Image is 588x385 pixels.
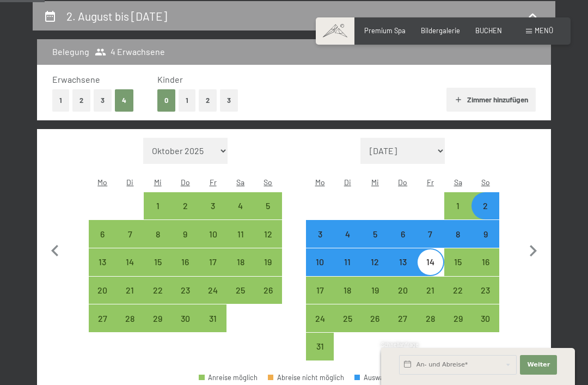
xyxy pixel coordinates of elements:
[454,178,462,187] abbr: Samstag
[144,192,171,220] div: Wed Jul 01 2026
[228,258,253,283] div: 18
[306,333,334,360] div: Anreise möglich
[398,178,407,187] abbr: Donnerstag
[473,314,498,340] div: 30
[52,46,89,58] h3: Belegung
[200,201,226,227] div: 3
[171,192,199,220] div: Anreise möglich
[444,220,472,248] div: Sat Aug 08 2026
[199,248,227,276] div: Anreise möglich
[199,277,227,304] div: Fri Jul 24 2026
[362,277,389,304] div: Anreise möglich
[446,88,535,112] button: Zimmer hinzufügen
[389,304,416,332] div: Thu Aug 27 2026
[389,220,416,248] div: Thu Aug 06 2026
[52,89,69,112] button: 1
[171,192,199,220] div: Thu Jul 02 2026
[335,258,360,283] div: 11
[171,248,199,276] div: Anreise möglich
[118,314,143,340] div: 28
[444,220,472,248] div: Anreise möglich
[199,89,217,112] button: 2
[255,201,281,227] div: 5
[254,248,282,276] div: Sun Jul 19 2026
[362,248,389,276] div: Wed Aug 12 2026
[334,220,362,248] div: Tue Aug 04 2026
[144,277,171,304] div: Wed Jul 22 2026
[306,277,334,304] div: Mon Aug 17 2026
[89,220,117,248] div: Mon Jul 06 2026
[254,220,282,248] div: Anreise möglich
[334,248,362,276] div: Tue Aug 11 2026
[199,304,227,332] div: Fri Jul 31 2026
[199,248,227,276] div: Fri Jul 17 2026
[199,192,227,220] div: Fri Jul 03 2026
[444,277,472,304] div: Sat Aug 22 2026
[421,26,460,35] span: Bildergalerie
[97,178,107,187] abbr: Montag
[471,192,499,220] div: Sun Aug 02 2026
[173,201,198,227] div: 2
[199,220,227,248] div: Anreise möglich
[471,277,499,304] div: Anreise möglich
[334,304,362,332] div: Tue Aug 25 2026
[307,342,333,368] div: 31
[335,286,360,311] div: 18
[171,304,199,332] div: Thu Jul 30 2026
[416,248,444,276] div: Fri Aug 14 2026
[444,248,472,276] div: Sat Aug 15 2026
[471,248,499,276] div: Sun Aug 16 2026
[335,314,360,340] div: 25
[315,178,325,187] abbr: Montag
[471,220,499,248] div: Sun Aug 09 2026
[89,304,117,332] div: Mon Jul 27 2026
[171,277,199,304] div: Thu Jul 23 2026
[445,258,471,283] div: 15
[254,220,282,248] div: Sun Jul 12 2026
[444,304,472,332] div: Sat Aug 29 2026
[306,220,334,248] div: Anreise möglich
[334,304,362,332] div: Anreise möglich
[117,304,144,332] div: Tue Jul 28 2026
[444,248,472,276] div: Anreise möglich
[255,230,281,255] div: 12
[126,178,133,187] abbr: Dienstag
[362,248,389,276] div: Anreise nicht möglich
[228,230,253,255] div: 11
[173,314,198,340] div: 30
[527,360,550,369] span: Weiter
[118,286,143,311] div: 21
[89,220,117,248] div: Anreise möglich
[199,192,227,220] div: Anreise möglich
[254,277,282,304] div: Sun Jul 26 2026
[144,192,171,220] div: Anreise möglich
[66,9,167,23] h2: 2. August bis [DATE]
[199,220,227,248] div: Fri Jul 10 2026
[181,178,190,187] abbr: Donnerstag
[522,138,544,361] button: Nächster Monat
[389,277,416,304] div: Thu Aug 20 2026
[200,286,226,311] div: 24
[117,248,144,276] div: Tue Jul 14 2026
[445,201,471,227] div: 1
[334,248,362,276] div: Anreise nicht möglich
[90,286,115,311] div: 20
[390,230,415,255] div: 6
[89,248,117,276] div: Mon Jul 13 2026
[144,304,171,332] div: Wed Jul 29 2026
[145,286,170,311] div: 22
[118,230,143,255] div: 7
[254,277,282,304] div: Anreise möglich
[418,258,443,283] div: 14
[307,314,333,340] div: 24
[444,277,472,304] div: Anreise möglich
[200,230,226,255] div: 10
[44,138,66,361] button: Vorheriger Monat
[471,304,499,332] div: Sun Aug 30 2026
[471,220,499,248] div: Anreise möglich
[145,230,170,255] div: 8
[144,277,171,304] div: Anreise möglich
[416,277,444,304] div: Fri Aug 21 2026
[179,89,195,112] button: 1
[389,248,416,276] div: Thu Aug 13 2026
